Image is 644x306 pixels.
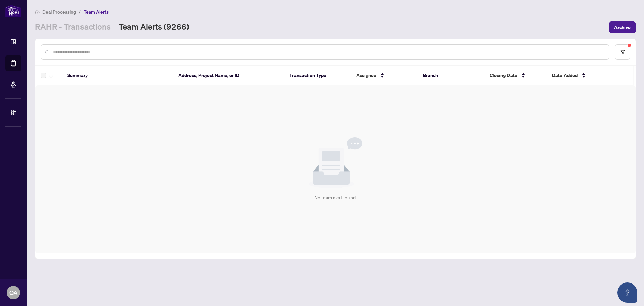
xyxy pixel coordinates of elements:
[484,66,547,85] th: Closing Date
[42,9,76,15] span: Deal Processing
[615,44,630,60] button: filter
[418,66,484,85] th: Branch
[9,288,18,297] span: OA
[309,137,362,188] img: Null State Icon
[79,8,81,16] li: /
[620,50,625,54] span: filter
[84,9,109,15] span: Team Alerts
[119,21,189,33] a: Team Alerts (9266)
[5,5,21,17] img: logo
[552,72,578,79] span: Date Added
[547,66,627,85] th: Date Added
[284,66,351,85] th: Transaction Type
[351,66,418,85] th: Assignee
[35,21,111,33] a: RAHR - Transactions
[356,72,376,79] span: Assignee
[617,282,637,303] button: Open asap
[614,22,631,33] span: Archive
[173,66,284,85] th: Address, Project Name, or ID
[490,72,517,79] span: Closing Date
[609,21,636,33] button: Archive
[314,194,357,201] div: No team alert found.
[62,66,173,85] th: Summary
[35,10,40,14] span: home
